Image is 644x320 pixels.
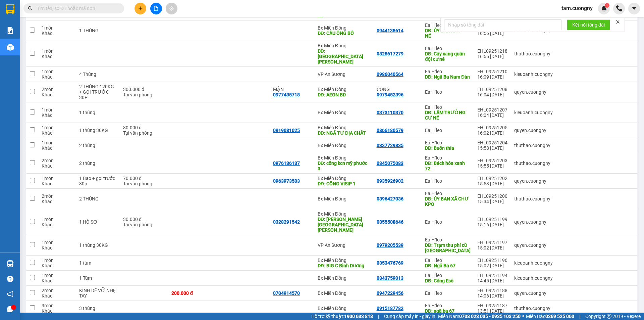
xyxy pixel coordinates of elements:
div: DĐ: CẦU ÔNG BỐ [318,31,370,36]
div: EHL09251197 [477,240,507,245]
div: thuthao.cuongny [514,51,553,56]
img: warehouse-icon [7,260,14,267]
div: Ea H`leo [425,89,471,95]
div: 1 túm [79,260,116,266]
strong: 1900 633 818 [344,314,373,319]
div: 1 món [42,25,72,31]
div: 15:34 [DATE] [477,199,507,204]
div: Bx Miền Đông [318,155,370,161]
div: Khác [42,54,72,59]
div: 16:02 [DATE] [477,130,507,136]
div: 4 Thùng [79,72,116,77]
img: logo-vxr [6,4,14,14]
div: 1 món [42,69,72,74]
div: thuthao.cuongny [514,306,553,311]
div: Khác [42,278,72,283]
div: EHL09251204 [477,140,507,145]
div: 0328291542 [273,219,300,225]
div: 3 thùng [79,306,116,311]
div: kieuoanh.cuongny [514,260,553,266]
div: 15:55 [DATE] [477,163,507,169]
button: plus [135,3,146,14]
div: 1 thùng 30KG [79,128,116,133]
div: 0343759013 [377,275,404,281]
div: VP An Sương [318,242,370,248]
span: | [579,313,580,320]
div: EHL09251187 [477,303,507,308]
div: 300.000 đ [123,87,165,92]
span: Miền Bắc [526,313,574,320]
div: 2 món [42,193,72,199]
div: Ea H`leo [425,237,471,242]
div: 0373110370 [377,110,404,115]
div: DĐ: Trạm thu phí cũ Buôn Hồ [425,242,471,253]
div: 0355508646 [377,219,404,225]
div: quyen.cuongny [514,89,553,95]
div: Ea H`leo [425,104,471,110]
div: Ea H`leo [425,303,471,308]
div: Ea H`leo [425,46,471,51]
div: DĐ: Buôn thía [425,145,471,151]
div: EHL09251207 [477,107,507,112]
img: phone-icon [616,5,622,11]
div: EHL09251188 [477,288,507,293]
div: Tại văn phòng [123,222,165,227]
input: Nhập số tổng đài [444,19,561,30]
div: quyen.cuongny [514,242,553,248]
strong: 0369 525 060 [545,314,574,319]
span: search [28,6,33,11]
div: DĐ: ngã ba 67 [425,308,471,314]
div: EHL09251208 [477,87,507,92]
div: 15:53 [DATE] [477,181,507,186]
div: 13:51 [DATE] [477,308,507,314]
span: caret-down [631,5,637,11]
div: 1 món [42,176,72,181]
div: 2 THÙNG 120KG + GỌI TRƯỚC 30P [79,84,116,100]
div: Tại văn phòng [123,181,165,186]
div: Khác [42,74,72,80]
div: 1 món [42,258,72,263]
div: 1 món [42,217,72,222]
div: 2 món [42,288,72,293]
div: 2 món [42,87,72,92]
div: 16:55 [DATE] [477,54,507,59]
img: icon-new-feature [601,5,607,11]
div: Khác [42,245,72,250]
div: 30.000 đ [123,217,165,222]
img: solution-icon [7,27,14,34]
button: aim [166,3,177,14]
div: CÔNG [377,87,418,92]
div: Bx Miền Đông [318,125,370,130]
span: file-add [154,6,158,11]
div: DĐ: BIG C Bình Dương [318,263,370,268]
div: DĐ: Ngã Ba Nam Đàn [425,74,471,80]
div: 2 thùng [79,161,116,166]
div: thuthao.cuongny [514,196,553,201]
div: 0353476769 [377,260,404,266]
div: 0828617279 [377,51,404,56]
span: message [7,306,13,312]
div: 200.000 đ [171,290,215,296]
div: 2 món [42,158,72,163]
div: 3 món [42,303,72,308]
div: MẬN [273,87,311,92]
div: 1 món [42,240,72,245]
div: quyen.cuongny [514,178,553,184]
div: 1 thùng 30KG [79,242,116,248]
div: EHL09251205 [477,125,507,130]
div: Ea H`leo [425,155,471,161]
div: DĐ: Bách hóa xanh 72 [425,161,471,171]
span: close [615,19,620,24]
div: quyen.cuongny [514,219,553,225]
div: Tại văn phòng [123,130,165,136]
div: Bx Miền Đông [318,290,370,296]
div: 1 Túm [79,275,116,281]
button: Kết nối tổng đài [567,19,610,30]
div: 0944138614 [377,28,404,33]
div: Khác [42,145,72,151]
div: Ea H`leo [425,219,471,225]
div: 15:02 [DATE] [477,263,507,268]
div: 0986040564 [377,72,404,77]
div: Khác [42,92,72,97]
div: 70.000 đ [123,176,165,181]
